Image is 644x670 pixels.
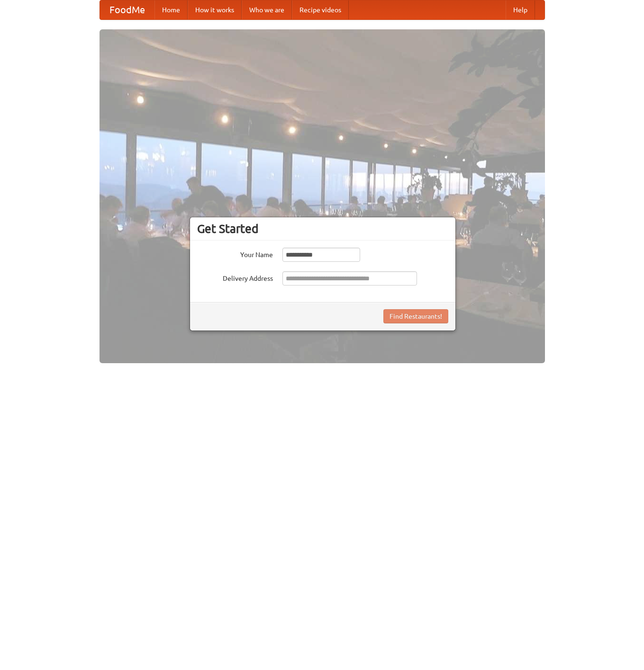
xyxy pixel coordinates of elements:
[506,0,535,19] a: Help
[242,0,292,19] a: Who we are
[188,0,242,19] a: How it works
[292,0,349,19] a: Recipe videos
[100,0,154,19] a: FoodMe
[197,222,448,236] h3: Get Started
[383,309,448,323] button: Find Restaurants!
[154,0,188,19] a: Home
[197,271,273,283] label: Delivery Address
[197,248,273,259] label: Your Name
